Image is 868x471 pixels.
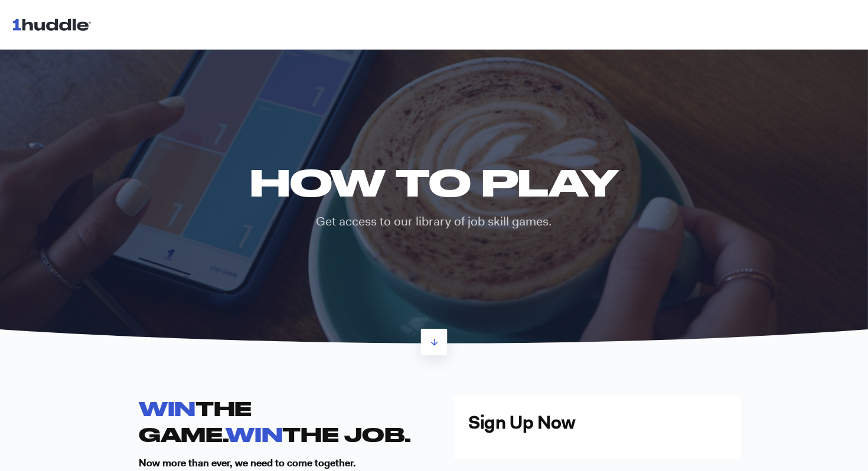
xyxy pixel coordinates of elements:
[241,161,626,204] h1: HOW TO PLAY
[12,13,96,35] img: 1huddle
[139,456,356,469] strong: Now more than ever, we need to come together.
[139,397,195,420] span: WIN
[468,410,726,435] h3: Sign Up Now
[241,213,626,230] p: Get access to our library of job skill games.
[226,423,282,446] span: WIN
[139,397,411,445] strong: THE GAME. THE JOB.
